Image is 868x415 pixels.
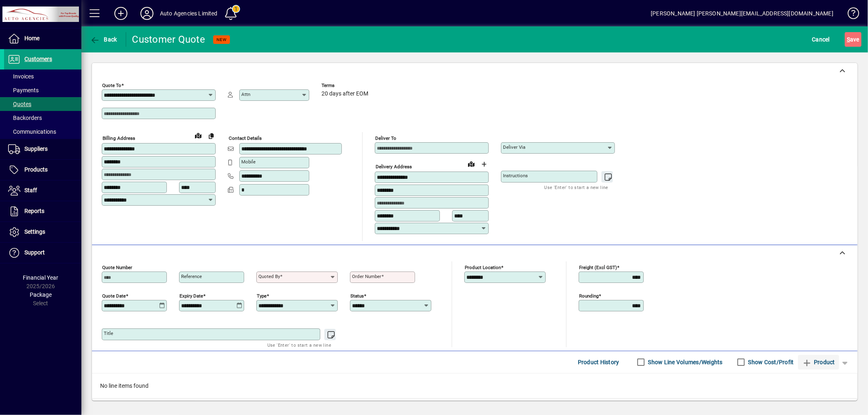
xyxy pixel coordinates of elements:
mat-hint: Use 'Enter' to start a new line [544,183,608,192]
mat-label: Quoted by [258,274,280,279]
span: Back [90,36,117,43]
button: Product [798,355,839,369]
button: Add [108,6,134,21]
div: Customer Quote [132,33,206,46]
span: Product History [578,356,619,369]
mat-label: Order number [352,274,381,279]
button: Choose address [478,158,491,171]
span: Terms [321,83,370,88]
div: [PERSON_NAME] [PERSON_NAME][EMAIL_ADDRESS][DOMAIN_NAME] [651,7,833,20]
a: Invoices [4,70,81,83]
a: Home [4,28,81,49]
mat-label: Title [104,330,113,336]
mat-hint: Use 'Enter' to start a new line [267,340,331,350]
a: Payments [4,83,81,97]
span: Staff [24,187,37,193]
span: ave [847,33,859,46]
a: View on map [192,129,205,142]
mat-label: Product location [465,264,501,270]
mat-label: Quote To [102,83,121,88]
span: Cancel [812,33,830,46]
mat-label: Mobile [241,159,256,165]
span: Suppliers [24,146,48,152]
mat-label: Expiry date [179,293,203,298]
span: Payments [8,87,39,93]
a: Backorders [4,111,81,125]
mat-label: Quote date [102,293,126,298]
a: View on map [465,157,478,170]
span: Reports [24,208,44,214]
app-page-header-button: Back [81,32,126,47]
mat-label: Quote number [102,264,132,270]
mat-label: Instructions [503,173,528,178]
span: Quotes [8,101,31,107]
mat-label: Status [350,293,364,298]
button: Back [88,32,119,47]
span: Products [24,166,48,173]
span: 20 days after EOM [321,91,368,97]
a: Settings [4,222,81,242]
span: Package [30,291,52,298]
a: Support [4,243,81,263]
button: Product History [575,355,623,369]
mat-label: Freight (excl GST) [579,264,617,270]
span: Product [802,356,835,369]
span: Invoices [8,73,34,80]
span: Financial Year [23,274,59,281]
mat-label: Type [257,293,267,298]
a: Suppliers [4,139,81,159]
button: Copy to Delivery address [205,129,218,142]
span: Support [24,249,45,256]
mat-label: Deliver via [503,144,525,150]
a: Products [4,160,81,180]
div: Auto Agencies Limited [160,7,218,20]
span: Communications [8,128,56,135]
mat-label: Deliver To [375,135,396,141]
a: Knowledge Base [842,2,858,28]
a: Reports [4,201,81,222]
label: Show Cost/Profit [747,358,794,366]
button: Profile [134,6,160,21]
mat-label: Attn [241,91,250,97]
div: No line items found [92,374,857,398]
span: S [847,36,850,43]
span: NEW [216,37,227,42]
a: Communications [4,125,81,139]
a: Staff [4,180,81,201]
mat-label: Reference [181,274,202,279]
mat-label: Rounding [579,293,599,298]
span: Backorders [8,115,42,121]
span: Home [24,35,39,41]
span: Customers [24,56,52,62]
button: Save [845,32,861,47]
button: Cancel [810,32,832,47]
span: Settings [24,228,45,235]
label: Show Line Volumes/Weights [647,358,723,366]
a: Quotes [4,97,81,111]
